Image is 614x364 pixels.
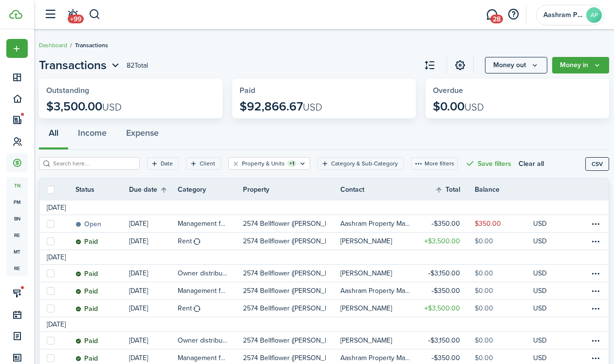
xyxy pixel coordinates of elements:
p: [DATE] [129,236,148,246]
button: Clear all [519,157,544,170]
a: Open [75,215,129,232]
p: 2574 Bellflower ([PERSON_NAME]) [243,353,326,363]
p: USD [533,353,547,363]
filter-tag-label: Date [161,159,173,168]
p: [DATE] [129,335,148,346]
table-amount-title: $3,150.00 [428,268,460,278]
a: 2574 Bellflower ([PERSON_NAME]) [243,215,340,232]
button: Money in [552,57,609,73]
p: 2574 Bellflower ([PERSON_NAME]) [243,303,326,313]
button: Open menu [39,56,122,74]
table-amount-description: $0.00 [475,353,493,363]
p: $0.00 [433,100,484,113]
button: Open menu [485,57,547,73]
p: $3,500.00 [46,100,122,113]
status: Open [75,220,101,228]
a: [PERSON_NAME] [340,265,416,282]
table-info-title: Owner distribution [178,335,228,346]
a: Aashram Property Management [340,282,416,299]
p: 2574 Bellflower ([PERSON_NAME]) [243,335,326,346]
a: Aashram Property Management [340,215,416,232]
a: Paid [75,233,129,250]
button: Expense [116,121,168,150]
span: re [6,227,28,243]
p: USD [533,286,547,296]
a: bn [6,210,28,227]
a: $0.00 [475,233,533,250]
th: Balance [475,184,533,195]
span: Transactions [39,56,107,74]
filter-tag-label: Property & Units [242,159,285,168]
p: USD [533,236,547,246]
button: Open sidebar [41,5,59,24]
table-amount-description: $0.00 [475,303,493,313]
table-amount-description: $0.00 [475,268,493,278]
status: Paid [75,270,98,278]
table-profile-info-text: [PERSON_NAME] [340,270,392,277]
p: 2574 Bellflower ([PERSON_NAME]) [243,218,326,229]
span: pm [6,194,28,210]
img: TenantCloud [9,10,22,19]
accounting-header-page-nav: Transactions [39,56,122,74]
table-info-title: Rent [178,236,192,246]
a: tn [6,177,28,194]
a: $350.00 [416,282,475,299]
a: Owner distribution [178,265,243,282]
a: Dashboard [39,41,67,50]
table-profile-info-text: [PERSON_NAME] [340,305,392,312]
a: [DATE] [129,282,178,299]
p: [DATE] [129,353,148,363]
th: Status [75,184,129,195]
p: [DATE] [129,286,148,296]
filter-tag: Open filter [147,157,179,170]
button: Save filters [465,157,511,170]
a: USD [533,265,560,282]
button: Search [89,6,101,23]
a: $3,150.00 [416,265,475,282]
a: Paid [75,332,129,349]
a: Owner distribution [178,332,243,349]
p: USD [533,335,547,346]
a: 2574 Bellflower ([PERSON_NAME]) [243,332,340,349]
a: $3,500.00 [416,233,475,250]
a: [DATE] [129,300,178,317]
a: Paid [75,265,129,282]
button: CSV [585,157,609,171]
a: mt [6,243,28,260]
a: USD [533,233,560,250]
button: Clear filter [232,160,240,167]
a: 2574 Bellflower ([PERSON_NAME]) [243,265,340,282]
th: Property [243,184,340,195]
a: re [6,260,28,276]
p: [DATE] [129,218,148,229]
th: Sort [435,184,475,196]
a: [PERSON_NAME] [340,233,416,250]
td: [DATE] [39,319,73,329]
p: $92,866.67 [240,100,322,113]
a: $0.00 [475,282,533,299]
th: Contact [340,184,416,195]
table-info-title: Management fees [178,218,228,229]
table-info-title: Management fees [178,353,228,363]
input: Search here... [51,159,136,168]
a: USD [533,215,560,232]
a: $0.00 [475,332,533,349]
table-amount-title: $350.00 [431,353,460,363]
filter-tag: Open filter [317,157,404,170]
table-amount-title: $350.00 [431,286,460,296]
widget-stats-title: Outstanding [46,86,215,95]
p: USD [533,303,547,313]
table-info-title: Rent [178,303,192,313]
status: Paid [75,288,98,295]
button: Open menu [6,39,28,58]
p: USD [533,218,547,229]
status: Paid [75,355,98,363]
header-page-total: 82 Total [127,60,148,71]
table-profile-info-text: Aashram Property Management [340,287,410,295]
table-amount-description: $0.00 [475,286,493,296]
table-amount-title: $3,150.00 [428,335,460,346]
a: $350.00 [416,215,475,232]
a: [DATE] [129,265,178,282]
